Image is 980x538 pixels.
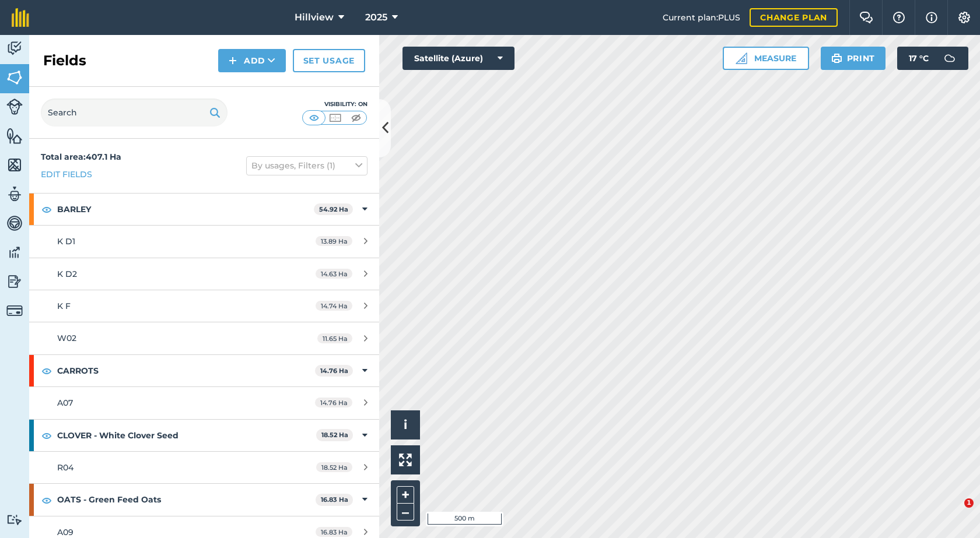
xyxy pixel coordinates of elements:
[750,8,838,27] a: Change plan
[736,52,747,64] img: Ruler icon
[229,54,237,68] img: svg+xml;base64,PHN2ZyB4bWxucz0iaHR0cDovL3d3dy53My5vcmcvMjAwMC9zdmciIHdpZHRoPSIxNCIgaGVpZ2h0PSIyNC...
[897,47,968,70] button: 17 °C
[57,236,75,247] span: K D1
[320,367,348,375] strong: 14.76 Ha
[43,51,86,70] h2: Fields
[964,498,974,508] span: 1
[321,431,348,439] strong: 18.52 Ha
[293,49,365,72] a: Set usage
[295,10,334,24] span: Hillview
[209,106,220,119] img: svg+xml;base64,PHN2ZyB4bWxucz0iaHR0cDovL3d3dy53My5vcmcvMjAwMC9zdmciIHdpZHRoPSIxOSIgaGVpZ2h0PSIyNC...
[29,258,379,290] a: K D214.63 Ha
[246,156,367,175] button: By usages, Filters (1)
[319,205,348,213] strong: 54.92 Ha
[29,322,379,354] a: W0211.65 Ha
[29,484,379,515] div: OATS - Green Feed Oats16.83 Ha
[57,269,77,279] span: K D2
[57,527,73,537] span: A09
[57,194,314,225] strong: BARLEY
[892,12,906,23] img: A question mark icon
[41,202,52,216] img: svg+xml;base64,PHN2ZyB4bWxucz0iaHR0cDovL3d3dy53My5vcmcvMjAwMC9zdmciIHdpZHRoPSIxOCIgaGVpZ2h0PSIyNC...
[307,112,321,124] img: svg+xml;base64,PHN2ZyB4bWxucz0iaHR0cDovL3d3dy53My5vcmcvMjAwMC9zdmciIHdpZHRoPSI1MCIgaGVpZ2h0PSI0MC...
[41,168,92,181] a: Edit fields
[397,486,414,504] button: +
[41,99,228,126] input: Search
[723,47,809,70] button: Measure
[57,462,73,473] span: R04
[29,355,379,386] div: CARROTS14.76 Ha
[365,10,387,24] span: 2025
[957,12,971,23] img: A cog icon
[57,484,316,515] strong: OATS - Green Feed Oats
[321,495,348,504] strong: 16.83 Ha
[397,504,414,521] button: –
[6,244,23,261] img: svg+xml;base64,PD94bWwgdmVyc2lvbj0iMS4wIiBlbmNvZGluZz0idXRmLTgiPz4KPCEtLSBHZW5lcmF0b3I6IEFkb2JlIE...
[29,226,379,257] a: K D113.89 Ha
[218,49,286,72] button: Add
[41,493,52,507] img: svg+xml;base64,PHN2ZyB4bWxucz0iaHR0cDovL3d3dy53My5vcmcvMjAwMC9zdmciIHdpZHRoPSIxOCIgaGVpZ2h0PSIyNC...
[316,462,352,472] span: 18.52 Ha
[57,355,315,386] strong: CARROTS
[6,215,23,232] img: svg+xml;base64,PD94bWwgdmVyc2lvbj0iMS4wIiBlbmNvZGluZz0idXRmLTgiPz4KPCEtLSBHZW5lcmF0b3I6IEFkb2JlIE...
[316,527,352,537] span: 16.83 Ha
[6,40,23,57] img: svg+xml;base64,PD94bWwgdmVyc2lvbj0iMS4wIiBlbmNvZGluZz0idXRmLTgiPz4KPCEtLSBHZW5lcmF0b3I6IEFkb2JlIE...
[859,12,873,23] img: Two speech bubbles overlapping with the left bubble in the forefront
[41,152,121,162] strong: Total area : 407.1 Ha
[29,290,379,322] a: K F14.74 Ha
[29,420,379,451] div: CLOVER - White Clover Seed18.52 Ha
[402,47,514,70] button: Satellite (Azure)
[302,100,367,109] div: Visibility: On
[6,156,23,174] img: svg+xml;base64,PHN2ZyB4bWxucz0iaHR0cDovL3d3dy53My5vcmcvMjAwMC9zdmciIHdpZHRoPSI1NiIgaGVpZ2h0PSI2MC...
[57,420,316,451] strong: CLOVER - White Clover Seed
[6,514,23,525] img: svg+xml;base64,PD94bWwgdmVyc2lvbj0iMS4wIiBlbmNvZGluZz0idXRmLTgiPz4KPCEtLSBHZW5lcmF0b3I6IEFkb2JlIE...
[41,428,52,442] img: svg+xml;base64,PHN2ZyB4bWxucz0iaHR0cDovL3d3dy53My5vcmcvMjAwMC9zdmciIHdpZHRoPSIxOCIgaGVpZ2h0PSIyNC...
[391,410,420,439] button: i
[940,498,968,526] iframe: Intercom live chat
[6,185,23,203] img: svg+xml;base64,PD94bWwgdmVyc2lvbj0iMS4wIiBlbmNvZGluZz0idXRmLTgiPz4KPCEtLSBHZW5lcmF0b3I6IEFkb2JlIE...
[57,333,76,343] span: W02
[316,236,352,246] span: 13.89 Ha
[316,301,352,311] span: 14.74 Ha
[57,398,73,408] span: A07
[57,301,71,311] span: K F
[831,51,842,65] img: svg+xml;base64,PHN2ZyB4bWxucz0iaHR0cDovL3d3dy53My5vcmcvMjAwMC9zdmciIHdpZHRoPSIxOSIgaGVpZ2h0PSIyNC...
[317,333,352,343] span: 11.65 Ha
[926,10,937,24] img: svg+xml;base64,PHN2ZyB4bWxucz0iaHR0cDovL3d3dy53My5vcmcvMjAwMC9zdmciIHdpZHRoPSIxNyIgaGVpZ2h0PSIxNy...
[12,8,29,27] img: fieldmargin Logo
[41,364,52,378] img: svg+xml;base64,PHN2ZyB4bWxucz0iaHR0cDovL3d3dy53My5vcmcvMjAwMC9zdmciIHdpZHRoPSIxOCIgaGVpZ2h0PSIyNC...
[404,417,407,432] span: i
[6,273,23,290] img: svg+xml;base64,PD94bWwgdmVyc2lvbj0iMS4wIiBlbmNvZGluZz0idXRmLTgiPz4KPCEtLSBHZW5lcmF0b3I6IEFkb2JlIE...
[909,47,929,70] span: 17 ° C
[821,47,886,70] button: Print
[6,303,23,319] img: svg+xml;base64,PD94bWwgdmVyc2lvbj0iMS4wIiBlbmNvZGluZz0idXRmLTgiPz4KPCEtLSBHZW5lcmF0b3I6IEFkb2JlIE...
[6,127,23,145] img: svg+xml;base64,PHN2ZyB4bWxucz0iaHR0cDovL3d3dy53My5vcmcvMjAwMC9zdmciIHdpZHRoPSI1NiIgaGVpZ2h0PSI2MC...
[399,453,412,466] img: Four arrows, one pointing top left, one top right, one bottom right and the last bottom left
[29,452,379,483] a: R0418.52 Ha
[29,194,379,225] div: BARLEY54.92 Ha
[29,387,379,419] a: A0714.76 Ha
[938,47,961,70] img: svg+xml;base64,PD94bWwgdmVyc2lvbj0iMS4wIiBlbmNvZGluZz0idXRmLTgiPz4KPCEtLSBHZW5lcmF0b3I6IEFkb2JlIE...
[6,99,23,115] img: svg+xml;base64,PD94bWwgdmVyc2lvbj0iMS4wIiBlbmNvZGluZz0idXRmLTgiPz4KPCEtLSBHZW5lcmF0b3I6IEFkb2JlIE...
[315,398,352,407] span: 14.76 Ha
[316,269,352,279] span: 14.63 Ha
[328,112,342,124] img: svg+xml;base64,PHN2ZyB4bWxucz0iaHR0cDovL3d3dy53My5vcmcvMjAwMC9zdmciIHdpZHRoPSI1MCIgaGVpZ2h0PSI0MC...
[6,69,23,86] img: svg+xml;base64,PHN2ZyB4bWxucz0iaHR0cDovL3d3dy53My5vcmcvMjAwMC9zdmciIHdpZHRoPSI1NiIgaGVpZ2h0PSI2MC...
[663,11,740,24] span: Current plan : PLUS
[349,112,363,124] img: svg+xml;base64,PHN2ZyB4bWxucz0iaHR0cDovL3d3dy53My5vcmcvMjAwMC9zdmciIHdpZHRoPSI1MCIgaGVpZ2h0PSI0MC...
